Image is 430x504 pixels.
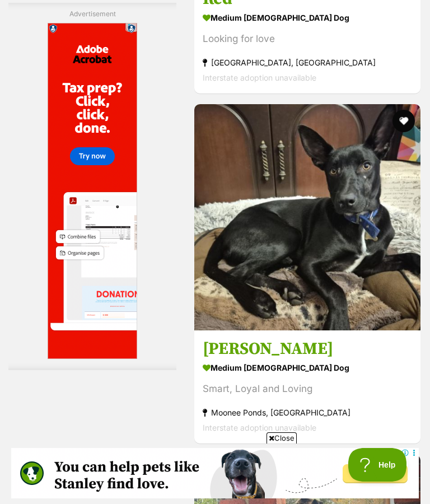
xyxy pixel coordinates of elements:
[194,104,420,330] img: Valdez - Australian Kelpie Dog
[48,24,137,360] iframe: Advertisement
[203,10,412,26] strong: medium [DEMOGRAPHIC_DATA] Dog
[8,3,176,371] div: Advertisement
[203,55,412,70] strong: [GEOGRAPHIC_DATA], [GEOGRAPHIC_DATA]
[267,432,297,444] span: Close
[203,339,412,360] h3: [PERSON_NAME]
[203,31,412,46] div: Looking for love
[203,360,412,376] strong: medium [DEMOGRAPHIC_DATA] Dog
[11,448,419,498] iframe: Advertisement
[203,423,316,433] span: Interstate adoption unavailable
[348,448,408,482] iframe: Help Scout Beacon - Open
[203,405,412,421] strong: Moonee Ponds, [GEOGRAPHIC_DATA]
[392,110,415,132] button: favourite
[203,73,316,82] span: Interstate adoption unavailable
[194,330,420,444] a: [PERSON_NAME] medium [DEMOGRAPHIC_DATA] Dog Smart, Loyal and Loving Moonee Ponds, [GEOGRAPHIC_DAT...
[203,382,412,397] div: Smart, Loyal and Loving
